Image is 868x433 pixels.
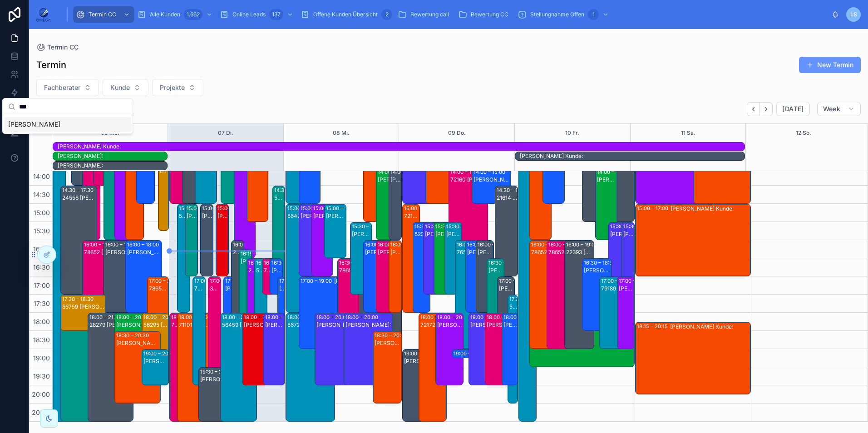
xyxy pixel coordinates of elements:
[83,241,118,349] div: 16:00 – 19:0078652 [PERSON_NAME] Kunde:[PERSON_NAME]
[274,187,308,194] div: 14:30 – 17:30
[817,102,861,116] button: Week
[601,277,635,285] div: 17:00 – 19:00
[565,124,579,142] div: 10 Fr.
[435,223,469,230] div: 15:30 – 17:30
[61,313,106,421] div: 18:00 – 21:0053881 [PERSON_NAME]:[PERSON_NAME]
[210,277,244,285] div: 17:00 – 20:00
[286,204,307,312] div: 15:00 – 18:0056427 [PERSON_NAME]:[PERSON_NAME]
[202,205,236,212] div: 15:00 – 17:00
[255,259,267,330] div: 16:30 – 18:3056753 [PERSON_NAME]:[PERSON_NAME]
[233,249,243,256] div: 22395 [PERSON_NAME]:[PERSON_NAME]
[313,205,347,212] div: 15:00 – 17:00
[88,313,133,421] div: 18:00 – 21:0028279 [PERSON_NAME]:[PERSON_NAME]
[73,6,134,23] a: Termin CC
[454,350,487,357] div: 19:00 – 19:15
[199,368,235,421] div: 19:30 – 21:30[PERSON_NAME]:
[248,259,282,266] div: 16:30 – 19:30
[469,313,496,385] div: 18:00 – 20:00[PERSON_NAME]:
[515,6,613,23] a: Stellungnahme Offen1
[287,321,334,329] div: 56727 [PERSON_NAME]:Olesea Socolenco
[143,314,178,321] div: 18:00 – 20:00
[799,57,861,73] button: New Termin
[287,205,321,212] div: 15:00 – 18:00
[378,241,412,248] div: 16:00 – 18:00
[610,223,644,230] div: 15:30 – 17:30
[404,358,429,365] div: [PERSON_NAME] Kunde:
[239,250,252,321] div: 16:15 – 18:15[PERSON_NAME] Kunde:
[448,124,466,142] div: 09 Do.
[265,314,300,321] div: 18:00 – 20:00
[345,314,380,321] div: 18:00 – 20:00
[333,124,350,142] button: 08 Mi.
[601,285,628,292] div: 79189 [PERSON_NAME]:[PERSON_NAME]
[89,314,123,321] div: 18:00 – 21:00
[403,349,430,421] div: 19:00 – 21:00[PERSON_NAME] Kunde:
[126,132,143,240] div: 13:00 – 16:0078652 [PERSON_NAME] Kunde:[PERSON_NAME]
[404,205,438,212] div: 15:00 – 18:00
[390,241,424,248] div: 16:00 – 18:00
[457,241,491,248] div: 16:00 – 19:00
[495,186,518,276] div: 14:30 – 17:0021614 [PERSON_NAME]:[PERSON_NAME]
[273,186,285,294] div: 14:30 – 17:3053489 [PERSON_NAME]:[PERSON_NAME]
[470,321,496,329] div: [PERSON_NAME]:
[487,321,512,329] div: [PERSON_NAME] Kunde:
[142,349,168,385] div: 19:00 – 20:00[PERSON_NAME]:
[530,132,551,240] div: 13:00 – 16:0078652 [PERSON_NAME]:[PERSON_NAME]
[488,259,523,266] div: 16:30 – 18:30
[264,267,274,274] div: 78166 [PERSON_NAME] Kunde:[PERSON_NAME]
[185,204,197,276] div: 15:00 – 17:00[PERSON_NAME] Kunde:
[265,321,284,329] div: [PERSON_NAME]:
[378,249,397,256] div: [PERSON_NAME]:
[127,249,161,256] div: [PERSON_NAME]:
[105,241,139,248] div: 16:00 – 18:00
[194,277,229,285] div: 17:00 – 20:00
[224,277,236,349] div: 17:00 – 19:00[PERSON_NAME] Kunde:
[782,105,804,113] span: [DATE]
[457,249,472,256] div: 76532 [PERSON_NAME]:[PERSON_NAME]
[637,323,670,330] div: 18:15 – 20:15
[450,168,484,176] div: 14:00 – 17:00
[404,212,419,220] div: 72160 [PERSON_NAME]:[PERSON_NAME]
[378,168,412,176] div: 14:00 – 16:00
[116,321,159,329] div: [PERSON_NAME]:
[473,168,508,176] div: 14:00 – 15:00
[232,11,266,18] span: Online Leads
[339,259,373,266] div: 16:30 – 19:30
[279,277,313,285] div: 17:00 – 19:00
[36,79,99,96] button: Select Button
[279,285,284,292] div: [PERSON_NAME]:
[373,331,401,403] div: 18:30 – 20:30[PERSON_NAME] Kunde:
[143,321,168,329] div: 56295 [PERSON_NAME]:[PERSON_NAME]
[286,313,335,421] div: 18:00 – 21:0056727 [PERSON_NAME]:Olesea Socolenco
[84,249,118,256] div: 78652 [PERSON_NAME] Kunde:[PERSON_NAME]
[142,313,168,385] div: 18:00 – 20:0056295 [PERSON_NAME]:[PERSON_NAME]
[681,124,695,142] button: 11 Sa.
[390,168,424,176] div: 14:00 – 16:00
[390,176,400,183] div: [PERSON_NAME] Kunde:
[467,241,501,248] div: 16:00 – 18:00
[584,259,618,266] div: 16:30 – 18:30
[325,204,345,258] div: 15:00 – 16:30[PERSON_NAME]:
[202,212,212,220] div: [PERSON_NAME] Kunde:
[178,204,190,312] div: 15:00 – 18:0053560 [PERSON_NAME]:[PERSON_NAME]
[47,43,79,52] span: Termin CC
[274,194,284,202] div: 53489 [PERSON_NAME]:[PERSON_NAME]
[636,204,751,276] div: 15:00 – 17:00[PERSON_NAME] Kunde:
[217,212,228,220] div: [PERSON_NAME] Kunde:
[143,350,178,357] div: 19:00 – 20:00
[350,222,371,294] div: 15:30 – 17:30[PERSON_NAME]:
[503,321,518,329] div: [PERSON_NAME]:
[262,259,275,294] div: 16:30 – 17:3078166 [PERSON_NAME] Kunde:[PERSON_NAME]
[497,194,517,202] div: 21614 [PERSON_NAME]:[PERSON_NAME]
[134,6,217,23] a: Alle Kunden1.662
[565,241,594,349] div: 16:00 – 19:0022393 [PERSON_NAME]:[PERSON_NAME]
[104,241,140,312] div: 16:00 – 18:00[PERSON_NAME] Kunde:
[478,241,512,248] div: 16:00 – 18:00
[313,212,332,220] div: [PERSON_NAME] Kunde:
[178,313,213,421] div: 18:00 – 21:0071101 [PERSON_NAME] Kunde:[PERSON_NAME]
[187,212,197,220] div: [PERSON_NAME] Kunde:
[232,241,244,349] div: 16:00 – 19:0022395 [PERSON_NAME]:[PERSON_NAME]
[352,231,371,238] div: [PERSON_NAME]:
[234,150,255,258] div: 13:30 – 16:3029279 [PERSON_NAME] Kunde:[PERSON_NAME]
